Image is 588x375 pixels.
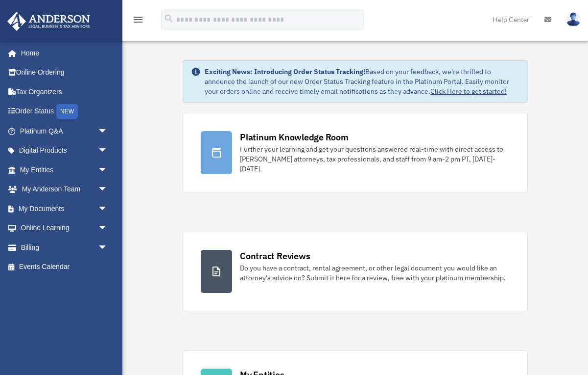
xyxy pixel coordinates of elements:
a: Online Ordering [7,63,122,82]
a: Platinum Knowledge Room Further your learning and get your questions answered real-time with dire... [183,113,528,192]
a: Click Here to get started! [430,87,507,96]
div: Do you have a contract, rental agreement, or other legal document you would like an attorney's ad... [240,263,510,283]
span: arrow_drop_down [98,160,118,180]
span: arrow_drop_down [98,199,118,219]
span: arrow_drop_down [98,218,118,239]
a: Events Calendar [7,257,122,277]
a: My Entitiesarrow_drop_down [7,160,122,180]
div: Based on your feedback, we're thrilled to announce the launch of our new Order Status Tracking fe... [205,67,519,96]
strong: Exciting News: Introducing Order Status Tracking! [205,67,365,76]
span: arrow_drop_down [98,121,118,141]
i: menu [132,14,144,26]
a: Contract Reviews Do you have a contract, rental agreement, or other legal document you would like... [183,232,528,311]
a: Order StatusNEW [7,102,122,122]
span: arrow_drop_down [98,141,118,161]
span: arrow_drop_down [98,180,118,200]
i: search [164,13,174,24]
a: Platinum Q&Aarrow_drop_down [7,121,122,141]
img: Anderson Advisors Platinum Portal [4,12,93,31]
a: Home [7,43,118,63]
div: NEW [56,104,78,119]
img: User Pic [566,12,581,27]
div: Platinum Knowledge Room [240,131,349,143]
a: Tax Organizers [7,82,122,102]
a: My Anderson Teamarrow_drop_down [7,180,122,199]
span: arrow_drop_down [98,238,118,258]
a: menu [132,17,144,26]
a: Billingarrow_drop_down [7,238,122,257]
a: Digital Productsarrow_drop_down [7,141,122,161]
div: Further your learning and get your questions answered real-time with direct access to [PERSON_NAM... [240,144,510,174]
a: My Documentsarrow_drop_down [7,199,122,218]
a: Online Learningarrow_drop_down [7,218,122,238]
div: Contract Reviews [240,250,310,262]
